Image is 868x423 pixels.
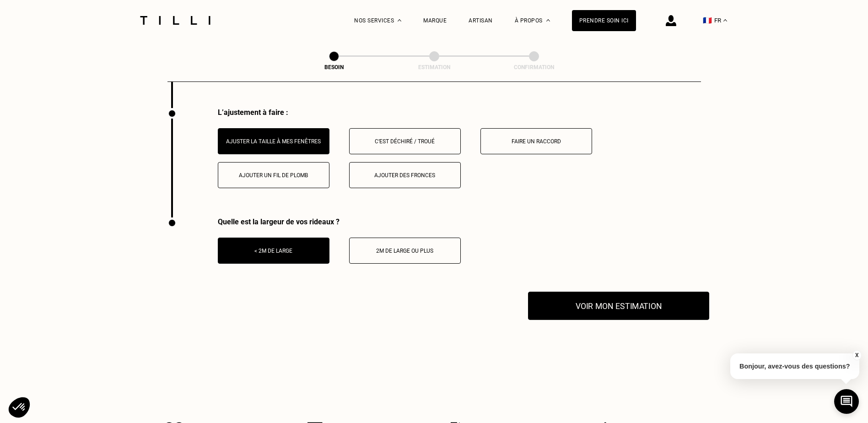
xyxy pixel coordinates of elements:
[703,16,712,25] span: 🇫🇷
[480,128,592,154] button: Faire un raccord
[218,217,461,226] div: Quelle est la largeur de vos rideaux ?
[398,19,401,22] img: Menu déroulant
[572,10,636,31] a: Prendre soin ici
[218,108,701,117] div: L’ajustement à faire :
[852,350,861,360] button: X
[469,17,493,24] a: Artisan
[288,64,380,70] div: Besoin
[546,19,550,22] img: Menu déroulant à propos
[723,19,727,22] img: menu déroulant
[218,128,329,154] button: Ajuster la taille à mes fenêtres
[528,292,709,320] button: Voir mon estimation
[349,128,461,154] button: C‘est déchiré / troué
[354,172,456,179] div: Ajouter des fronces
[666,15,676,26] img: icône connexion
[485,138,587,145] div: Faire un raccord
[388,64,480,70] div: Estimation
[223,172,324,179] div: Ajouter un fil de plomb
[349,162,461,188] button: Ajouter des fronces
[730,353,859,379] p: Bonjour, avez-vous des questions?
[349,238,461,264] button: 2m de large ou plus
[137,16,214,25] img: Logo du service de couturière Tilli
[354,248,456,254] div: 2m de large ou plus
[218,238,329,264] button: < 2m de large
[223,138,324,145] div: Ajuster la taille à mes fenêtres
[423,17,447,24] a: Marque
[223,248,324,254] div: < 2m de large
[488,64,580,70] div: Confirmation
[354,138,456,145] div: C‘est déchiré / troué
[218,162,329,188] button: Ajouter un fil de plomb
